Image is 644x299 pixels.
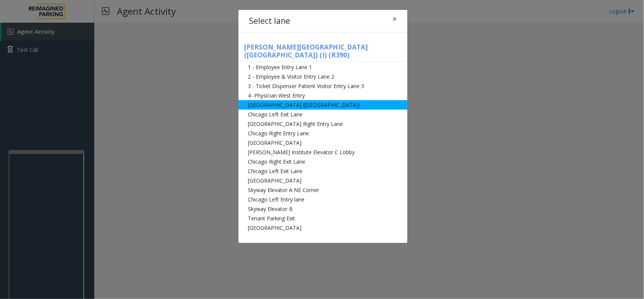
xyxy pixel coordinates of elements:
li: Skyway Elevator A NE Corner [238,185,407,195]
li: [GEOGRAPHIC_DATA] [238,176,407,185]
li: 1 - Employee Entry Lane 1 [238,62,407,72]
li: Tenant Parking Exit [238,214,407,223]
li: Chicago Right Entry Lane [238,129,407,138]
li: [GEOGRAPHIC_DATA] [238,138,407,147]
li: Skyway Elevator B [238,204,407,214]
button: Close [387,10,402,28]
span: × [392,14,397,24]
li: [GEOGRAPHIC_DATA] ([GEOGRAPHIC_DATA]) [238,100,407,110]
li: [PERSON_NAME] Institute Elevator C Lobby [238,147,407,157]
li: [GEOGRAPHIC_DATA] Right Entry Lane [238,119,407,129]
li: 3 - Ticket Dispenser Patient Visitor Entry Lane 3 [238,81,407,91]
li: Chicago Right Exit Lane [238,157,407,166]
h5: [PERSON_NAME][GEOGRAPHIC_DATA] ([GEOGRAPHIC_DATA]) (I) (R390) [238,43,407,62]
li: Chicago Left Exit Lane [238,110,407,119]
li: Chicago Left Entry lane [238,195,407,204]
li: 4 -Physician West Entry [238,91,407,100]
li: Chicago Left Exit Lane [238,166,407,176]
li: [GEOGRAPHIC_DATA] [238,223,407,232]
h4: Select lane [249,15,290,27]
li: 2 - Employee & Visitor Entry Lane 2 [238,72,407,81]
